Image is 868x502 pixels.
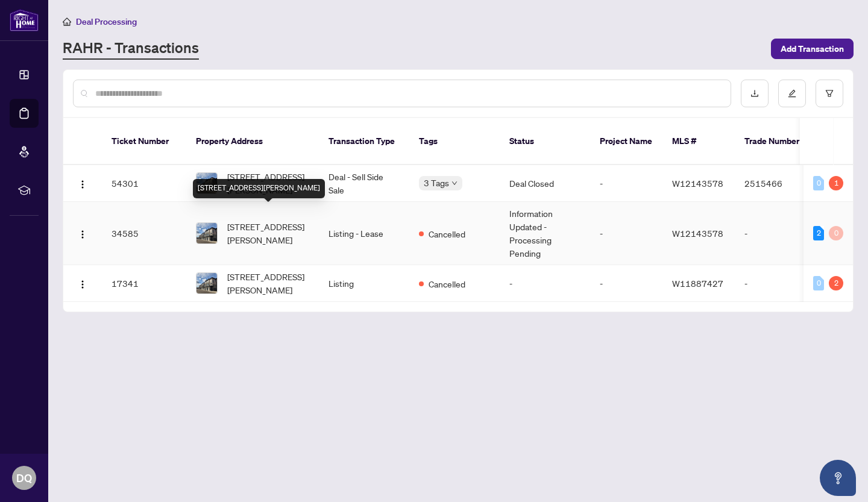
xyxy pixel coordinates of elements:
[16,469,32,486] span: DQ
[63,17,71,26] span: home
[186,118,319,165] th: Property Address
[197,223,217,243] img: thumbnail-img
[672,178,723,189] span: W12143578
[816,80,843,107] button: filter
[778,80,806,107] button: edit
[102,165,186,202] td: 54301
[813,276,824,290] div: 0
[590,118,662,165] th: Project Name
[78,180,87,189] img: Logo
[813,176,824,190] div: 0
[735,265,819,302] td: -
[227,220,309,246] span: [STREET_ADDRESS][PERSON_NAME]
[78,280,87,289] img: Logo
[73,224,92,243] button: Logo
[590,265,662,302] td: -
[197,273,217,293] img: thumbnail-img
[424,176,449,190] span: 3 Tags
[500,118,590,165] th: Status
[227,170,309,196] span: [STREET_ADDRESS][PERSON_NAME]
[500,165,590,202] td: Deal Closed
[10,9,39,31] img: logo
[319,165,409,202] td: Deal - Sell Side Sale
[672,228,723,239] span: W12143578
[319,265,409,302] td: Listing
[73,274,92,293] button: Logo
[735,165,819,202] td: 2515466
[73,174,92,193] button: Logo
[829,226,843,240] div: 0
[788,89,796,98] span: edit
[741,80,769,107] button: download
[429,227,465,240] span: Cancelled
[197,173,217,193] img: thumbnail-img
[590,165,662,202] td: -
[829,176,843,190] div: 1
[590,202,662,265] td: -
[63,38,199,60] a: RAHR - Transactions
[750,89,759,98] span: download
[500,265,590,302] td: -
[193,179,325,198] div: [STREET_ADDRESS][PERSON_NAME]
[429,277,465,290] span: Cancelled
[319,118,409,165] th: Transaction Type
[735,118,819,165] th: Trade Number
[662,118,735,165] th: MLS #
[825,89,834,98] span: filter
[781,39,844,58] span: Add Transaction
[672,278,723,289] span: W11887427
[319,202,409,265] td: Listing - Lease
[227,270,309,296] span: [STREET_ADDRESS][PERSON_NAME]
[735,202,819,265] td: -
[500,202,590,265] td: Information Updated - Processing Pending
[102,265,186,302] td: 17341
[76,16,137,27] span: Deal Processing
[102,202,186,265] td: 34585
[451,180,458,186] span: down
[771,39,854,59] button: Add Transaction
[102,118,186,165] th: Ticket Number
[829,276,843,290] div: 2
[78,230,87,239] img: Logo
[813,226,824,240] div: 2
[409,118,500,165] th: Tags
[820,460,856,496] button: Open asap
